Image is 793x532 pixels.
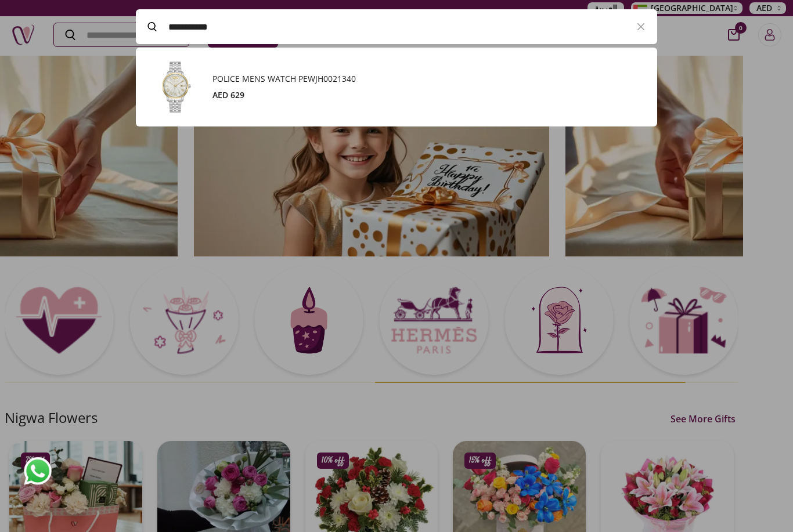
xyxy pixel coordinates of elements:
[147,59,203,115] img: Product Image
[147,59,646,115] a: Product ImagePOLICE MENS WATCH PEWJH0021340AED 629
[212,89,646,101] div: AED 629
[168,10,625,43] input: Search
[212,73,646,85] h3: POLICE MENS WATCH PEWJH0021340
[23,457,52,486] img: whatsapp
